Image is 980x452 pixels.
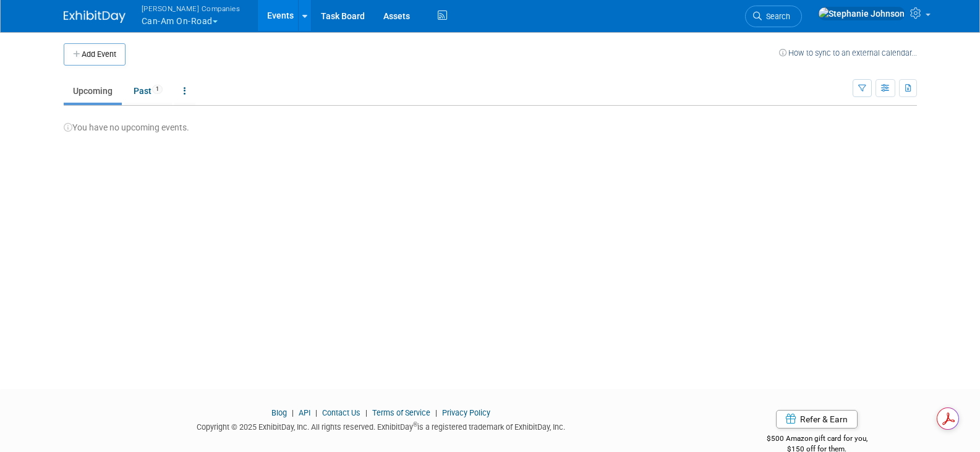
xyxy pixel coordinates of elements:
div: Copyright © 2025 ExhibitDay, Inc. All rights reserved. ExhibitDay is a registered trademark of Ex... [64,419,699,433]
a: Refer & Earn [776,410,858,429]
a: Contact Us [322,408,360,417]
a: Blog [271,408,287,417]
span: | [312,408,320,417]
span: | [362,408,370,417]
a: Terms of Service [372,408,430,417]
a: Past1 [124,79,172,103]
a: Search [745,6,802,27]
span: | [289,408,297,417]
sup: ® [413,421,417,428]
span: Search [762,12,790,21]
a: API [299,408,310,417]
a: Upcoming [64,79,122,103]
span: [PERSON_NAME] Companies [142,2,241,15]
a: How to sync to an external calendar... [779,48,917,58]
img: Stephanie Johnson [818,7,905,20]
span: You have no upcoming events. [64,122,189,132]
span: | [432,408,440,417]
button: Add Event [64,43,126,66]
span: 1 [152,85,163,94]
a: Privacy Policy [442,408,490,417]
img: ExhibitDay [64,11,126,23]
